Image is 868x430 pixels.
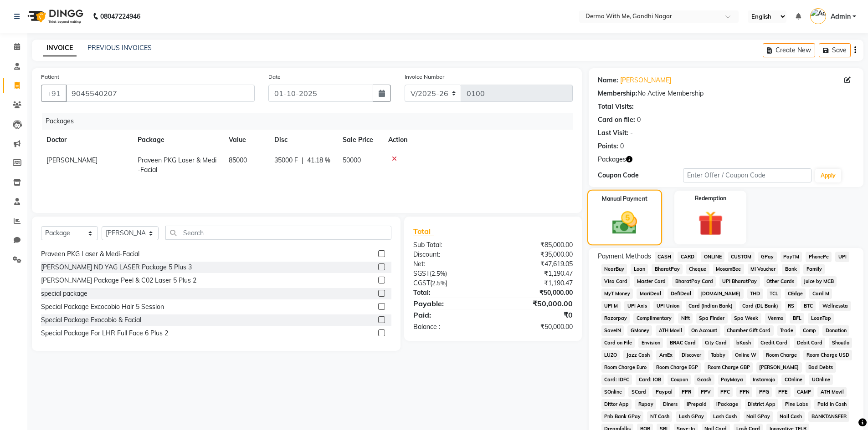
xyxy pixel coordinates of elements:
[601,362,650,373] span: Room Charge Euro
[777,411,805,422] span: Nail Cash
[431,270,445,277] span: 2.5%
[601,301,621,311] span: UPI M
[724,325,774,336] span: Chamber Gift Card
[744,411,773,422] span: Nail GPay
[758,252,777,262] span: GPay
[808,313,834,324] span: LoanTap
[656,350,675,360] span: AmEx
[708,350,729,360] span: Tabby
[406,322,493,332] div: Balance :
[631,264,648,274] span: Loan
[413,279,430,287] span: CGST
[493,298,580,309] div: ₹50,000.00
[628,387,649,397] span: SCard
[686,301,736,311] span: Card (Indian Bank)
[413,269,430,278] span: SGST
[41,276,196,285] div: [PERSON_NAME] Package Peel & C02 Laser 5 Plus 2
[493,250,580,259] div: ₹35,000.00
[782,264,800,274] span: Bank
[690,208,731,239] img: _gift.svg
[432,279,446,287] span: 2.5%
[598,252,651,261] span: Payment Methods
[633,313,674,324] span: Complimentary
[493,322,580,332] div: ₹50,000.00
[41,263,192,272] div: [PERSON_NAME] ND YAG LASER Package 5 Plus 3
[623,350,652,360] span: Jazz Cash
[655,252,674,262] span: CASH
[601,325,624,336] span: SaveIN
[601,338,635,348] span: Card on File
[667,338,699,348] span: BRAC Card
[229,156,247,164] span: 85000
[747,288,763,299] span: THD
[745,399,779,410] span: District App
[493,259,580,269] div: ₹47,619.05
[635,399,656,410] span: Rupay
[800,325,819,336] span: Comp
[41,73,59,81] label: Patient
[806,252,832,262] span: PhonePe
[831,12,851,21] span: Admin
[817,387,847,397] span: ATH Movil
[406,240,493,250] div: Sub Total:
[41,302,164,312] div: Special Package Excocobio Hair 5 Session
[598,76,618,85] div: Name:
[740,301,781,311] span: Card (DL Bank)
[601,411,644,422] span: Pnb Bank GPay
[406,298,493,309] div: Payable:
[627,325,652,336] span: GMoney
[785,301,797,311] span: RS
[698,288,744,299] span: [DOMAIN_NAME]
[668,288,694,299] span: DefiDeal
[598,171,683,180] div: Coupon Code
[668,374,691,385] span: Coupon
[819,301,851,311] span: Wellnessta
[679,350,704,360] span: Discover
[701,252,724,262] span: ONLINE
[713,264,744,274] span: MosamBee
[132,130,223,150] th: Package
[636,374,664,385] span: Card: IOB
[801,301,816,311] span: BTC
[165,226,391,240] input: Search
[683,168,812,182] input: Enter Offer / Coupon Code
[672,276,716,287] span: BharatPay Card
[819,43,851,57] button: Save
[602,194,647,203] label: Manual Payment
[652,387,675,397] span: Paypal
[307,156,330,165] span: 41.18 %
[493,269,580,278] div: ₹1,190.47
[406,259,493,269] div: Net:
[785,288,806,299] span: CEdge
[269,130,337,150] th: Disc
[87,44,152,52] a: PREVIOUS INVOICES
[406,269,493,278] div: ( )
[814,399,849,410] span: Paid in Cash
[822,325,849,336] span: Donation
[604,208,645,237] img: _cash.svg
[343,156,361,164] span: 50000
[406,278,493,288] div: ( )
[406,309,493,320] div: Paid:
[274,156,298,165] span: 35000 F
[493,288,580,298] div: ₹50,000.00
[676,411,707,422] span: Lash GPay
[598,115,635,125] div: Card on file:
[806,362,836,373] span: Bad Debts
[756,362,802,373] span: [PERSON_NAME]
[694,374,714,385] span: Gcash
[653,301,682,311] span: UPI Union
[763,43,815,57] button: Create New
[41,249,139,259] div: Praveen PKG Laser & Medi-Facial
[808,411,849,422] span: BANKTANSFER
[728,252,755,262] span: CUSTOM
[43,40,77,56] a: INVOICE
[23,4,86,29] img: logo
[598,102,634,111] div: Total Visits:
[637,115,641,125] div: 0
[638,338,663,348] span: Envision
[598,155,626,164] span: Packages
[809,374,833,385] span: UOnline
[637,288,664,299] span: MariDeal
[624,301,650,311] span: UPI Axis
